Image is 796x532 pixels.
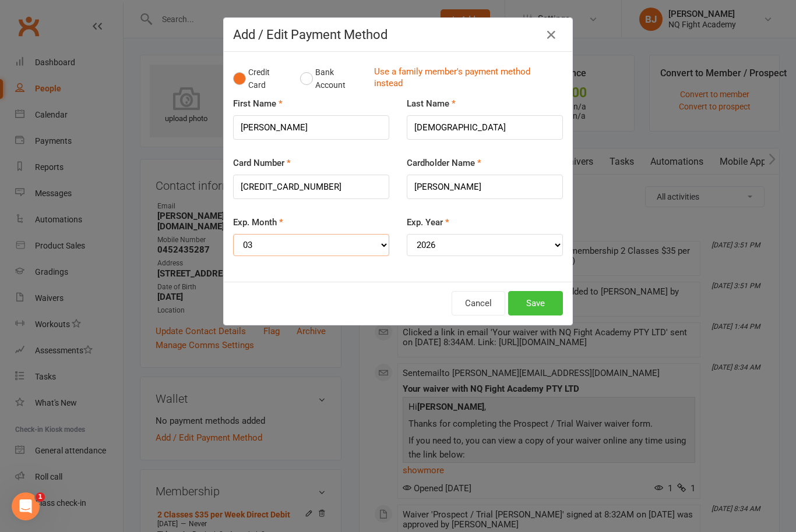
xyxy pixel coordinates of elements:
label: First Name [233,97,283,111]
input: Name on card [407,175,563,199]
button: Close [542,26,561,44]
span: 1 [36,492,45,502]
h4: Add / Edit Payment Method [233,27,563,42]
iframe: Intercom live chat [12,492,40,520]
button: Save [508,291,563,315]
button: Cancel [452,291,505,315]
label: Last Name [407,97,456,111]
button: Bank Account [300,61,365,97]
label: Exp. Year [407,215,449,229]
label: Card Number [233,156,291,170]
label: Cardholder Name [407,156,481,170]
a: Use a family member's payment method instead [374,66,557,92]
input: XXXX-XXXX-XXXX-XXXX [233,175,389,199]
button: Credit Card [233,61,288,97]
label: Exp. Month [233,215,283,229]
